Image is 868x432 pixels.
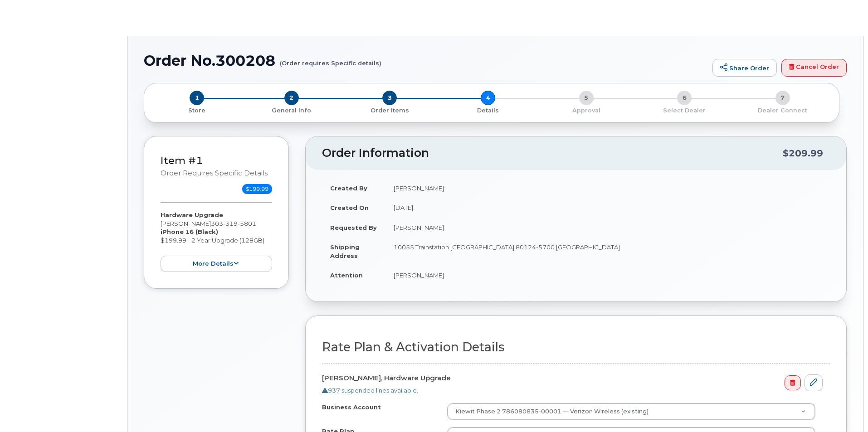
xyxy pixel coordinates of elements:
td: 10055 Trainstation [GEOGRAPHIC_DATA] 80124-5700 [GEOGRAPHIC_DATA] [385,237,830,265]
span: 1 [190,91,204,105]
td: [DATE] [385,198,830,218]
small: (Order requires Specific details) [280,53,381,67]
button: more details [161,256,272,272]
p: General Info [246,107,337,115]
span: 303 [211,220,256,227]
a: 1 Store [151,105,243,115]
h2: Order Information [322,147,783,160]
strong: Created By [330,184,367,192]
td: [PERSON_NAME] [385,265,830,285]
strong: Shipping Address [330,243,360,259]
div: 937 suspended lines available. [322,386,823,395]
span: 5801 [238,220,256,227]
a: Cancel Order [781,59,847,77]
strong: Created On [330,204,369,211]
a: Share Order [712,59,777,77]
h4: [PERSON_NAME], Hardware Upgrade [322,374,823,382]
span: $199.99 [242,184,272,194]
strong: Requested By [330,224,377,231]
strong: Hardware Upgrade [161,211,223,218]
span: 319 [223,220,238,227]
h2: Rate Plan & Activation Details [322,340,830,354]
a: Kiewit Phase 2 786080835-00001 — Verizon Wireless (existing) [448,403,815,420]
td: [PERSON_NAME] [385,178,830,198]
h1: Order No.300208 [144,53,708,68]
div: $209.99 [783,145,823,162]
span: 2 [284,91,299,105]
a: 3 Order Items [341,105,439,115]
p: Store [155,107,239,115]
strong: iPhone 16 (Black) [161,228,218,235]
div: [PERSON_NAME] $199.99 - 2 Year Upgrade (128GB) [161,211,272,272]
label: Business Account [322,403,381,412]
p: Order Items [344,107,435,115]
small: Order requires Specific details [161,169,268,177]
span: Kiewit Phase 2 786080835-00001 — Verizon Wireless (existing) [450,408,649,416]
strong: Attention [330,272,363,279]
td: [PERSON_NAME] [385,218,830,238]
a: Item #1 [161,154,203,167]
span: 3 [382,91,397,105]
a: 2 General Info [243,105,341,115]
